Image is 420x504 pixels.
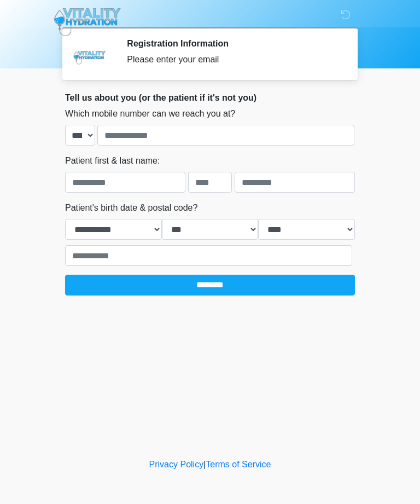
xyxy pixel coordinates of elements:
[65,92,355,103] h2: Tell us about you (or the patient if it's not you)
[127,53,339,66] div: Please enter your email
[65,201,197,215] label: Patient's birth date & postal code?
[65,107,235,120] label: Which mobile number can we reach you at?
[73,38,106,71] img: Agent Avatar
[65,154,160,167] label: Patient first & last name:
[149,460,204,469] a: Privacy Policy
[206,460,271,469] a: Terms of Service
[54,8,121,36] img: Vitality Hydration Logo
[203,460,206,469] a: |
